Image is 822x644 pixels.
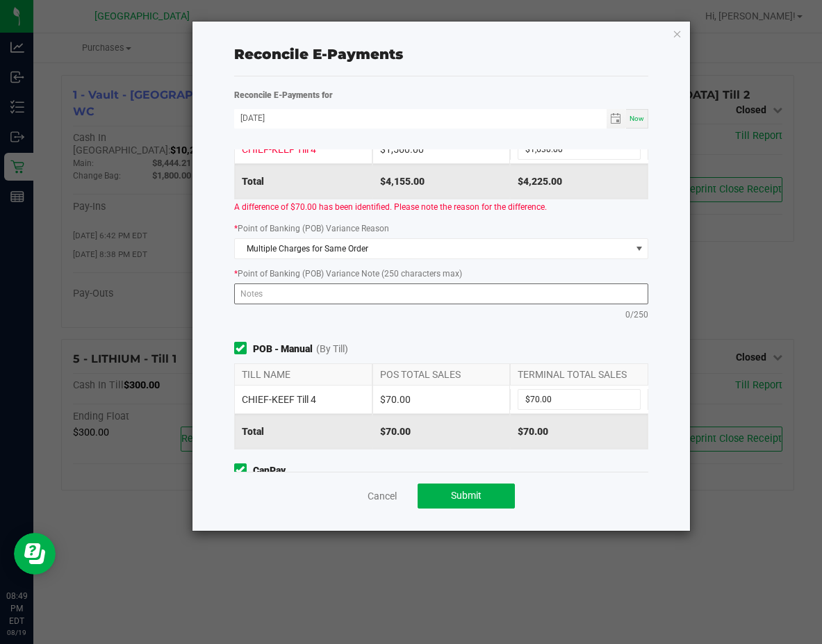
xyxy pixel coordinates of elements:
[372,135,511,163] div: $1,560.00
[234,222,389,235] label: Point of Banking (POB) Variance Reason
[234,414,372,449] div: Total
[234,364,372,385] div: TILL NAME
[510,364,648,385] div: TERMINAL TOTAL SALES
[607,109,627,129] span: Toggle calendar
[234,109,607,126] input: Date
[372,386,511,413] div: $70.00
[234,202,547,212] span: A difference of $70.00 has been identified. Please note the reason for the difference.
[234,267,462,280] label: Point of Banking (POB) Variance Note (250 characters max)
[235,239,631,258] span: Multiple Charges for Same Order
[234,90,333,100] strong: Reconcile E-Payments for
[316,342,348,356] span: (By Till)
[234,342,253,356] form-toggle: Include in reconciliation
[234,135,372,163] div: CHIEF-KEEF Till 4
[625,308,648,321] span: 0/250
[372,364,511,385] div: POS TOTAL SALES
[630,115,644,122] span: Now
[234,164,372,199] div: Total
[368,489,397,503] a: Cancel
[418,484,515,509] button: Submit
[253,342,313,356] strong: POB - Manual
[372,164,511,199] div: $4,155.00
[14,533,56,575] iframe: Resource center
[510,414,648,449] div: $70.00
[234,463,253,478] form-toggle: Include in reconciliation
[372,414,511,449] div: $70.00
[253,463,286,478] strong: CanPay
[234,44,649,65] div: Reconcile E-Payments
[234,386,372,413] div: CHIEF-KEEF Till 4
[451,490,482,501] span: Submit
[510,164,648,199] div: $4,225.00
